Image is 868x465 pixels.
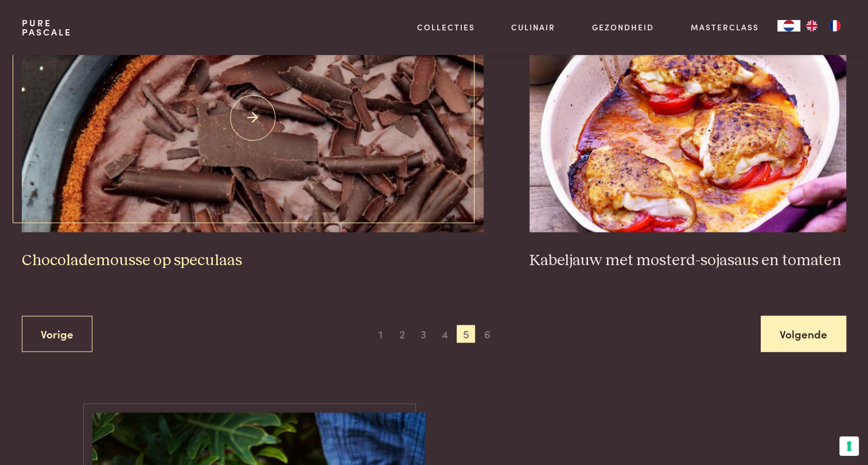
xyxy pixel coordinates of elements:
span: 1 [372,325,390,343]
a: Kabeljauw met mosterd-sojasaus en tomaten Kabeljauw met mosterd-sojasaus en tomaten [530,3,846,270]
span: 2 [393,325,411,343]
img: Chocolademousse op speculaas [22,3,484,232]
a: PurePascale [22,18,72,37]
a: Chocolademousse op speculaas Chocolademousse op speculaas [22,3,484,270]
a: EN [800,20,823,31]
a: Masterclass [691,21,759,33]
ul: Language list [800,20,846,31]
span: 4 [435,325,454,343]
a: Culinair [511,21,555,33]
a: Vorige [22,316,92,352]
span: 3 [414,325,433,343]
h3: Chocolademousse op speculaas [22,250,484,270]
a: NL [777,20,800,31]
img: Kabeljauw met mosterd-sojasaus en tomaten [530,3,846,232]
span: 6 [478,325,497,343]
button: Uw voorkeuren voor toestemming voor trackingtechnologieën [839,436,859,456]
a: Collecties [417,21,475,33]
a: Volgende [761,316,846,352]
h3: Kabeljauw met mosterd-sojasaus en tomaten [530,250,846,270]
div: Language [777,20,800,31]
span: 5 [457,325,475,343]
aside: Language selected: Nederlands [777,20,846,31]
a: Gezondheid [592,21,654,33]
a: FR [823,20,846,31]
